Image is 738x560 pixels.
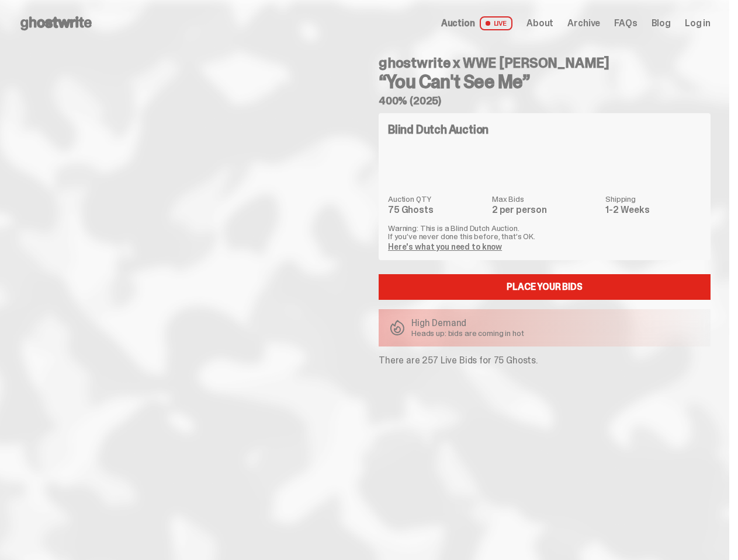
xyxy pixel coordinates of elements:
h4: ghostwrite x WWE [PERSON_NAME] [379,56,711,70]
h4: Blind Dutch Auction [388,124,488,135]
dt: Max Bids [492,195,598,203]
p: There are 257 Live Bids for 75 Ghosts. [379,356,711,365]
dd: 75 Ghosts [388,205,485,215]
dt: Shipping [605,195,701,203]
dt: Auction QTY [388,195,485,203]
dd: 1-2 Weeks [605,205,701,215]
p: High Demand [411,318,524,328]
dd: 2 per person [492,205,598,215]
a: Here's what you need to know [388,242,502,252]
a: Archive [567,19,600,28]
a: Place your Bids [379,274,711,300]
a: About [526,19,553,28]
span: LIVE [480,16,513,30]
p: Heads up: bids are coming in hot [411,329,524,337]
span: Auction [441,19,475,28]
a: Log in [685,19,711,28]
a: FAQs [614,19,637,28]
h5: 400% (2025) [379,96,711,106]
h3: “You Can't See Me” [379,72,711,91]
a: Blog [652,19,671,28]
a: Auction LIVE [441,16,512,30]
p: Warning: This is a Blind Dutch Auction. If you’ve never done this before, that’s OK. [388,224,701,240]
